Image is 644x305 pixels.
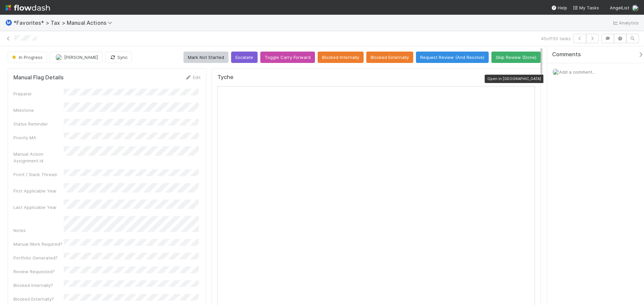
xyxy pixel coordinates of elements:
[552,69,559,75] img: avatar_cfa6ccaa-c7d9-46b3-b608-2ec56ecf97ad.png
[366,52,413,63] button: Blocked Externally
[13,151,64,164] div: Manual Action Assignment Id
[13,296,64,302] div: Blocked Externally?
[13,171,64,178] div: Front / Slack Thread
[185,75,201,80] a: Edit
[559,69,595,75] span: Add a comment...
[183,52,228,63] button: Mark Not Started
[217,74,233,81] h5: Tyche
[13,90,64,97] div: Preparer
[55,54,62,61] img: avatar_66854b90-094e-431f-b713-6ac88429a2b8.png
[260,52,315,63] button: Toggle Carry Forward
[13,268,64,275] div: Review Requested?
[105,52,132,63] button: Sync
[541,35,571,42] span: 45 of 150 tasks
[13,19,116,26] span: *Favorites* > Tax > Manual Actions
[13,254,64,261] div: Portfolio Generated?
[13,227,64,234] div: Notes
[632,5,639,11] img: avatar_cfa6ccaa-c7d9-46b3-b608-2ec56ecf97ad.png
[231,52,258,63] button: Escalate
[318,52,364,63] button: Blocked Internally
[64,55,98,60] span: [PERSON_NAME]
[13,74,64,81] h5: Manual Flag Details
[13,204,64,211] div: Last Applicable Year
[13,134,64,141] div: Priority MA
[612,19,639,27] a: Analytics
[552,51,581,58] span: Comments
[573,5,599,10] span: My Tasks
[13,121,64,127] div: Status Reminder
[13,107,64,113] div: Milestone
[13,187,64,194] div: First Applicable Year
[13,241,64,247] div: Manual Work Required?
[551,4,567,11] div: Help
[50,52,102,63] button: [PERSON_NAME]
[610,5,629,10] span: AngelList
[491,52,541,63] button: Skip Review (Done)
[5,2,50,13] img: logo-inverted-e16ddd16eac7371096b0.svg
[416,52,489,63] button: Request Review (And Resolve)
[13,282,64,289] div: Blocked Internally?
[573,4,599,11] a: My Tasks
[5,20,12,25] span: Ⓜ️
